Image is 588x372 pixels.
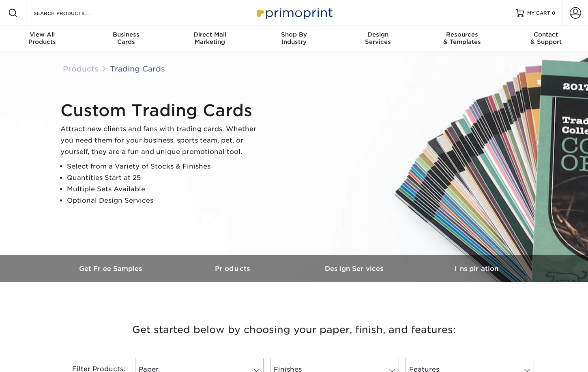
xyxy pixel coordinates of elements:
[51,255,172,282] a: Get Free Samples
[33,8,112,18] input: SEARCH PRODUCTS.....
[110,64,165,73] a: Trading Cards
[504,31,588,45] div: & Support
[252,26,336,52] a: Shop ByIndustry
[57,311,531,348] h3: Get started below by choosing your paper, finish, and features:
[253,4,335,22] img: Primoprint
[504,31,588,38] span: Contact
[172,265,294,273] h3: Products
[67,172,263,184] li: Quantities Start at 25
[252,31,336,38] span: Shop By
[67,184,263,195] li: Multiple Sets Available
[252,31,336,45] div: Industry
[168,31,252,38] span: Direct Mail
[51,265,172,273] h3: Get Free Samples
[84,26,168,52] a: BusinessCards
[420,31,504,45] div: & Templates
[294,265,416,273] h3: Design Services
[168,26,252,52] a: Direct MailMarketing
[60,123,263,158] p: Attract new clients and fans with trading cards. Whether you need them for your business, sports ...
[336,31,420,45] div: Services
[416,265,537,273] h3: Inspiration
[527,10,550,17] span: MY CART
[63,64,99,73] a: Products
[168,31,252,45] div: Marketing
[294,255,416,282] a: Design Services
[504,26,588,52] a: Contact& Support
[416,255,537,282] a: Inspiration
[336,26,420,52] a: DesignServices
[84,31,168,45] div: Cards
[67,161,263,172] li: Select from a Variety of Stocks & Finishes
[420,26,504,52] a: Resources& Templates
[84,31,168,38] span: Business
[420,31,504,38] span: Resources
[60,101,263,120] h1: Custom Trading Cards
[67,195,263,206] li: Optional Design Services
[172,255,294,282] a: Products
[552,10,556,16] span: 0
[336,31,420,38] span: Design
